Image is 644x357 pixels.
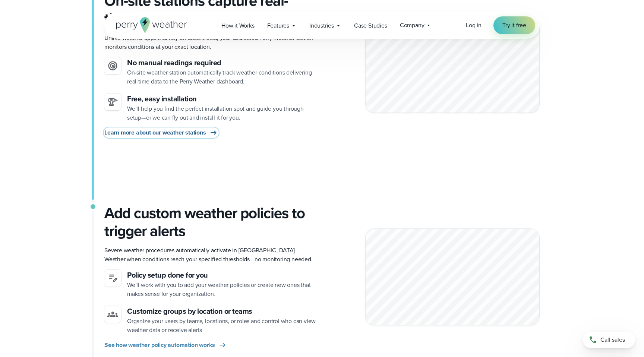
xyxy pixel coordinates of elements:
span: Call sales [600,335,625,344]
a: Call sales [583,332,635,348]
span: Features [267,21,289,30]
span: Company [400,21,424,30]
p: On-site weather station automatically track weather conditions delivering real-time data to the P... [127,68,316,86]
a: See how weather policy automation works [104,341,227,350]
h4: Policy setup done for you [127,270,316,281]
a: Log in [466,21,482,30]
p: Severe weather procedures automatically activate in [GEOGRAPHIC_DATA] Weather when conditions rea... [104,246,316,264]
a: Learn more about our weather stations [104,128,218,137]
p: Unlike weather apps that rely on distant data, your dedicated Perry Weather station monitors cond... [104,34,316,51]
h3: Add custom weather policies to trigger alerts [104,204,316,240]
a: How it Works [215,18,261,33]
h3: No manual readings required [127,57,316,68]
p: Organize your users by teams, locations, or roles and control who can view weather data or receiv... [127,317,316,335]
span: Try it free [502,21,526,30]
span: Industries [309,21,334,30]
span: Learn more about our weather stations [104,128,206,137]
p: We’ll work with you to add your weather policies or create new ones that makes sense for your org... [127,281,316,298]
h4: Customize groups by location or teams [127,306,316,317]
p: We’ll help you find the perfect installation spot and guide you through setup—or we can fly out a... [127,104,316,122]
span: See how weather policy automation works [104,341,215,350]
span: Case Studies [354,21,387,30]
h3: Free, easy installation [127,94,316,104]
span: How it Works [221,21,255,30]
a: Case Studies [348,18,394,33]
a: Try it free [493,16,535,34]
